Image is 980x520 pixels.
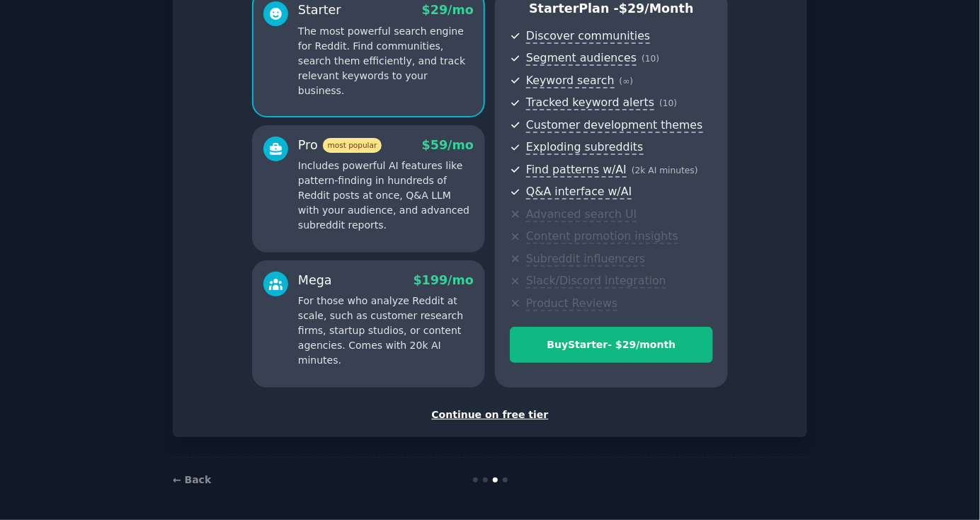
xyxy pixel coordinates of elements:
button: BuyStarter- $29/month [510,327,713,363]
span: Subreddit influencers [526,252,645,267]
span: Segment audiences [526,51,637,66]
div: Pro [298,137,382,154]
span: Keyword search [526,74,615,88]
span: Product Reviews [526,296,617,311]
span: Customer development themes [526,118,703,133]
span: ( 10 ) [642,54,659,64]
span: ( ∞ ) [620,76,634,86]
span: Slack/Discord integration [526,274,666,289]
span: Tracked keyword alerts [526,96,654,110]
span: Advanced search UI [526,207,637,222]
span: ( 2k AI minutes ) [632,166,698,175]
span: $ 199 /mo [414,273,474,287]
span: $ 59 /mo [422,138,474,152]
div: Starter [298,1,341,19]
span: ( 10 ) [659,98,677,108]
div: Continue on free tier [188,408,792,422]
span: most popular [323,138,382,153]
div: Mega [298,272,332,289]
span: Discover communities [526,29,650,44]
span: $ 29 /mo [422,3,474,17]
span: Q&A interface w/AI [526,185,632,200]
p: Includes powerful AI features like pattern-finding in hundreds of Reddit posts at once, Q&A LLM w... [298,158,474,233]
a: ← Back [173,474,211,485]
span: $ 29 /month [619,1,694,16]
span: Find patterns w/AI [526,163,627,178]
p: For those who analyze Reddit at scale, such as customer research firms, startup studios, or conte... [298,294,474,368]
p: The most powerful search engine for Reddit. Find communities, search them efficiently, and track ... [298,24,474,98]
span: Content promotion insights [526,229,678,244]
span: Exploding subreddits [526,140,643,155]
div: Buy Starter - $ 29 /month [511,337,712,352]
